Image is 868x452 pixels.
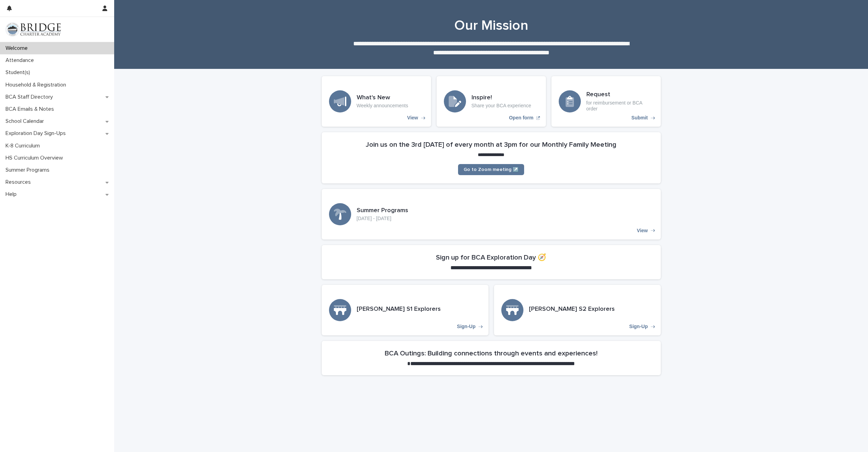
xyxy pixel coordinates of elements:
p: Household & Registration [3,82,72,88]
span: Go to Zoom meeting ↗️ [464,167,519,172]
img: V1C1m3IdTEidaUdm9Hs0 [6,22,61,36]
h2: Sign up for BCA Exploration Day 🧭 [436,253,546,262]
a: Sign-Up [494,285,661,335]
a: View [322,76,431,127]
p: BCA Staff Directory [3,94,58,100]
p: School Calendar [3,118,49,125]
p: View [407,115,418,121]
h3: What's New [357,94,408,102]
h2: BCA Outings: Building connections through events and experiences! [385,349,597,358]
p: Sign-Up [629,324,648,329]
h2: Join us on the 3rd [DATE] of every month at 3pm for our Monthly Family Meeting [366,141,616,149]
h3: Summer Programs [357,207,408,215]
a: Go to Zoom meeting ↗️ [458,164,524,175]
a: View [322,189,661,239]
h3: Inspire! [472,94,531,102]
h3: [PERSON_NAME] S1 Explorers [357,306,441,313]
h1: Our Mission [322,17,661,34]
a: Open form [437,76,546,127]
a: Submit [551,76,661,127]
p: for reimbursement or BCA order [586,100,654,112]
p: Resources [3,179,36,186]
p: Welcome [3,45,33,52]
p: View [637,228,648,234]
p: Share your BCA experience [472,103,531,109]
p: Submit [631,115,648,121]
a: Sign-Up [322,285,488,335]
p: HS Curriculum Overview [3,155,68,161]
p: Open form [509,115,533,121]
p: BCA Emails & Notes [3,106,60,112]
h3: [PERSON_NAME] S2 Explorers [529,306,615,313]
p: Student(s) [3,69,36,76]
p: Summer Programs [3,167,55,173]
p: Sign-Up [457,324,476,329]
p: K-8 Curriculum [3,143,45,149]
h3: Request [586,91,654,99]
p: [DATE] - [DATE] [357,216,408,222]
p: Weekly announcements [357,103,408,109]
p: Attendance [3,57,39,64]
p: Help [3,191,22,198]
p: Exploration Day Sign-Ups [3,130,71,137]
